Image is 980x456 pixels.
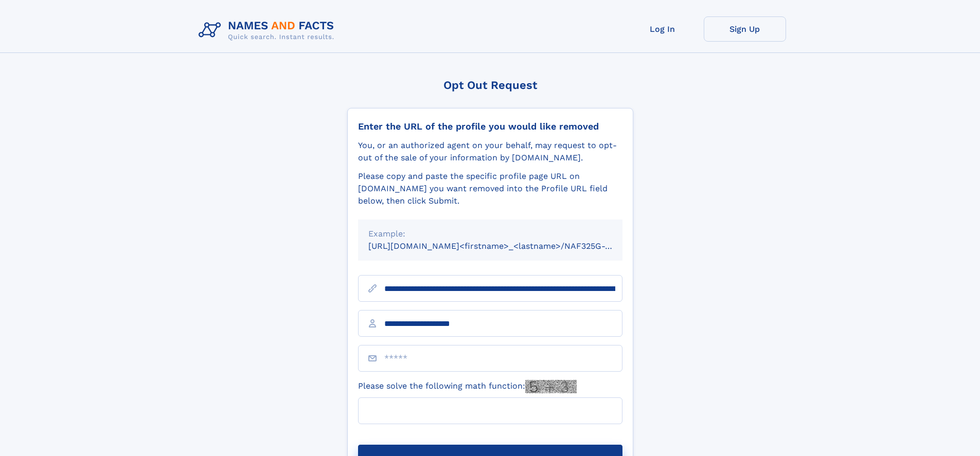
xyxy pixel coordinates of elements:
[358,170,622,207] div: Please copy and paste the specific profile page URL on [DOMAIN_NAME] you want removed into the Pr...
[621,16,704,42] a: Log In
[194,16,343,44] img: Logo Names and Facts
[704,16,786,42] a: Sign Up
[347,79,633,92] div: Opt Out Request
[358,121,622,132] div: Enter the URL of the profile you would like removed
[358,380,577,393] label: Please solve the following math function:
[368,228,612,240] div: Example:
[358,139,622,164] div: You, or an authorized agent on your behalf, may request to opt-out of the sale of your informatio...
[368,241,642,251] small: [URL][DOMAIN_NAME]<firstname>_<lastname>/NAF325G-xxxxxxxx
